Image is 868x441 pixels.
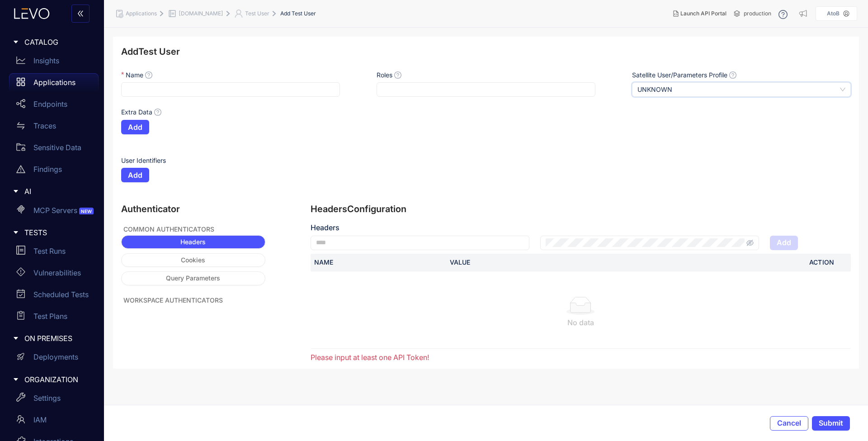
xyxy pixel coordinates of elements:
th: Name [311,254,446,271]
span: question-circle [145,71,152,79]
label: Extra Data [121,109,161,116]
span: caret-right [13,188,19,194]
a: Vulnerabilities [9,264,99,285]
button: Add [770,236,798,250]
h4: Headers [311,223,851,232]
span: Cancel [777,419,801,427]
button: Headers [121,235,265,249]
span: TESTS [24,228,91,237]
span: Applications [126,10,157,17]
button: Cookies [121,253,265,267]
span: NEW [79,208,94,215]
p: Findings [33,165,62,173]
th: Action [806,254,851,271]
span: Query Parameters [166,275,220,282]
button: Launch API Portal [666,6,734,21]
span: UNKNOWN [637,83,845,96]
p: Headers Configuration [311,204,851,214]
span: eye-invisible [746,239,754,247]
span: [DOMAIN_NAME] [179,10,223,17]
button: Submit [812,416,850,431]
a: IAM [9,411,99,432]
a: MCP ServersNEW [9,201,99,223]
label: Roles [377,71,401,79]
button: Query Parameters [121,271,265,285]
div: ON PREMISES [5,329,99,348]
span: production [744,10,771,17]
span: Submit [819,419,843,427]
button: double-left [71,5,90,23]
a: Test Plans [9,307,99,329]
span: team [16,415,25,424]
p: Applications [33,78,75,86]
button: Add [121,120,149,134]
div: ORGANIZATION [5,370,99,389]
a: Settings [9,389,99,411]
label: Satellite User/Parameters Profile [632,71,736,79]
span: question-circle [729,71,736,79]
p: Scheduled Tests [33,290,89,299]
span: double-left [77,10,84,18]
p: Vulnerabilities [33,269,81,277]
p: Test Runs [33,247,66,255]
span: question-circle [394,71,401,79]
button: Add [121,168,149,182]
div: No data [318,318,844,327]
a: Test Runs [9,242,99,264]
div: Please input at least one API Token! [311,353,851,361]
p: Settings [33,394,61,402]
span: user [234,9,245,18]
label: Name [121,71,152,79]
div: Workspace Authenticators [123,297,299,304]
a: Endpoints [9,95,99,117]
p: Endpoints [33,100,67,108]
p: Test Plans [33,312,67,320]
p: Deployments [33,353,78,361]
span: Test User [245,10,269,17]
a: Findings [9,160,99,182]
span: caret-right [13,39,19,45]
span: Add [128,171,142,179]
p: Sensitive Data [33,143,81,152]
span: caret-right [13,229,19,236]
span: Cookies [181,256,205,264]
span: Add [128,123,142,131]
span: caret-right [13,376,19,383]
p: Insights [33,57,59,65]
th: Value [446,254,806,271]
span: CATALOG [24,38,91,46]
div: AI [5,182,99,201]
a: Deployments [9,348,99,370]
span: swap [16,121,25,130]
div: Common Authenticators [123,226,299,233]
input: Name [121,82,340,97]
span: caret-right [13,335,19,341]
span: question-circle [154,109,161,116]
a: Applications [9,73,99,95]
span: warning [16,165,25,174]
span: Headers [180,238,206,246]
span: ON PREMISES [24,334,91,342]
div: CATALOG [5,33,99,52]
span: AI [24,187,91,195]
p: AtoB [827,10,840,17]
a: Insights [9,52,99,73]
label: User Identifiers [121,157,166,164]
span: Launch API Portal [680,10,726,17]
p: Add Test User [121,42,180,62]
a: Scheduled Tests [9,285,99,307]
p: Traces [33,122,56,130]
span: ORGANIZATION [24,375,91,384]
p: Authenticator [121,204,302,214]
span: Add Test User [280,10,316,17]
a: Sensitive Data [9,138,99,160]
a: Traces [9,117,99,138]
p: MCP Servers [33,206,95,214]
button: Cancel [770,416,808,431]
div: TESTS [5,223,99,242]
p: IAM [33,416,47,424]
input: Roles [382,85,384,94]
